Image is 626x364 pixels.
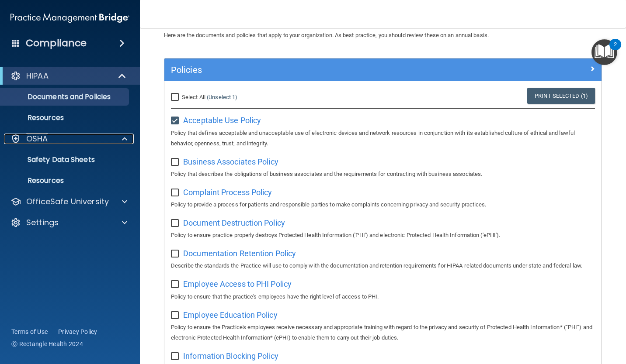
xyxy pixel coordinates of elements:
[26,134,48,144] p: OSHA
[171,230,595,240] p: Policy to ensure practice properly destroys Protected Health Information ('PHI') and electronic P...
[171,63,595,77] a: Policies
[171,65,486,75] h5: Policies
[10,71,127,81] a: HIPAA
[11,340,83,348] span: Ⓒ Rectangle Health 2024
[183,249,296,258] span: Documentation Retention Policy
[26,37,87,49] h4: Compliance
[6,155,125,164] p: Safety Data Sheets
[6,93,125,101] p: Documents and Policies
[475,302,616,337] iframe: Drift Widget Chat Controller
[207,94,237,100] a: (Unselect 1)
[171,199,595,210] p: Policy to provide a process for patients and responsible parties to make complaints concerning pr...
[26,71,49,81] p: HIPAA
[614,45,617,56] div: 2
[591,39,617,65] button: Open Resource Center, 2 new notifications
[183,218,285,227] span: Document Destruction Policy
[6,176,125,185] p: Resources
[171,94,181,101] input: Select All (Unselect 1)
[26,196,109,207] p: OfficeSafe University
[10,196,127,207] a: OfficeSafe University
[171,169,595,179] p: Policy that describes the obligations of business associates and the requirements for contracting...
[164,32,489,38] span: Here are the documents and policies that apply to your organization. As best practice, you should...
[10,134,127,144] a: OSHA
[171,322,595,343] p: Policy to ensure the Practice's employees receive necessary and appropriate training with regard ...
[26,217,59,228] p: Settings
[183,116,261,125] span: Acceptable Use Policy
[11,327,48,336] a: Terms of Use
[171,261,595,271] p: Describe the standards the Practice will use to comply with the documentation and retention requi...
[182,94,205,100] span: Select All
[183,188,272,197] span: Complaint Process Policy
[171,128,595,149] p: Policy that defines acceptable and unacceptable use of electronic devices and network resources i...
[183,351,278,361] span: Information Blocking Policy
[183,310,278,319] span: Employee Education Policy
[527,88,595,104] a: Print Selected (1)
[10,9,129,27] img: PMB logo
[183,157,278,166] span: Business Associates Policy
[171,292,595,302] p: Policy to ensure that the practice's employees have the right level of access to PHI.
[10,217,127,228] a: Settings
[6,113,125,122] p: Resources
[58,327,97,336] a: Privacy Policy
[183,279,292,288] span: Employee Access to PHI Policy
